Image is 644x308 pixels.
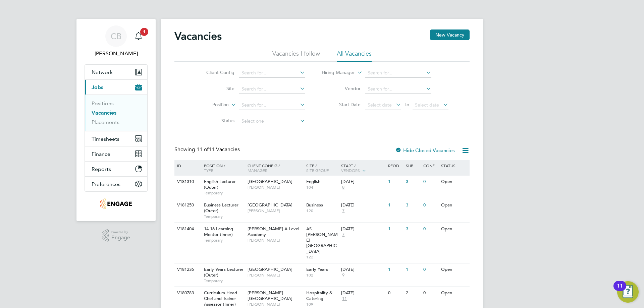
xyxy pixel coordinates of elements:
span: Network [92,69,113,75]
span: [PERSON_NAME] [248,302,303,307]
span: [PERSON_NAME] A Level Academy [248,226,299,237]
div: [DATE] [341,267,385,272]
span: AS - [PERSON_NAME][GEOGRAPHIC_DATA] [306,226,338,254]
span: Temporary [204,238,244,243]
span: 104 [306,185,338,190]
input: Search for... [239,101,305,110]
span: 1 [140,28,148,36]
div: 3 [404,199,422,211]
span: CB [111,32,121,41]
label: Hiring Manager [316,69,355,76]
div: 1 [386,199,404,211]
span: Temporary [204,214,244,219]
li: All Vacancies [337,50,372,62]
img: jambo-logo-retina.png [100,198,131,209]
div: 0 [422,199,439,211]
div: 1 [404,263,422,276]
span: 7 [341,232,345,238]
div: 3 [404,176,422,188]
label: Start Date [322,102,361,108]
span: 109 [306,302,338,307]
h2: Vacancies [174,29,222,43]
div: Open [439,176,469,188]
div: V181310 [175,176,199,188]
span: Early Years Lecturer (Outer) [204,266,244,278]
span: English [306,179,320,184]
div: 1 [386,263,404,276]
div: 1 [386,223,404,235]
label: Site [196,85,234,91]
span: 11 Vacancies [197,146,240,153]
div: 0 [422,223,439,235]
span: English Lecturer (Outer) [204,179,236,190]
span: 102 [306,272,338,278]
div: Reqd [386,160,404,171]
label: Client Config [196,69,234,75]
div: 11 [617,286,623,295]
span: 14-16 Learning Mentor (Inner) [204,226,233,237]
span: 8 [341,185,345,190]
a: CB[PERSON_NAME] [85,25,148,58]
button: Jobs [85,80,147,95]
span: Early Years [306,266,328,272]
div: Open [439,263,469,276]
label: Status [196,118,234,124]
button: Timesheets [85,131,147,146]
div: V180783 [175,287,199,299]
button: Open Resource Center, 11 new notifications [617,281,639,303]
a: Go to home page [85,198,148,209]
button: Network [85,65,147,79]
div: Showing [174,146,241,153]
span: Manager [248,168,267,173]
div: Status [439,160,469,171]
div: V181404 [175,223,199,235]
div: Start / [339,160,386,177]
input: Search for... [239,68,305,78]
span: Finance [92,151,110,157]
div: Open [439,223,469,235]
span: Powered by [111,229,130,235]
div: ID [175,160,199,171]
span: Reports [92,166,111,172]
div: V181236 [175,263,199,276]
span: Temporary [204,190,244,196]
span: Vendors [341,168,360,173]
div: [DATE] [341,202,385,208]
a: Positions [92,100,114,107]
span: [PERSON_NAME][GEOGRAPHIC_DATA] [248,290,292,301]
span: Select date [368,102,392,108]
div: Site / [305,160,340,176]
label: Vendor [322,85,361,91]
input: Search for... [365,84,431,94]
span: [GEOGRAPHIC_DATA] [248,179,292,184]
span: [PERSON_NAME] [248,208,303,213]
a: Placements [92,119,119,125]
span: Preferences [92,181,120,187]
span: Temporary [204,278,244,284]
label: Hide Closed Vacancies [395,147,455,153]
div: 0 [422,263,439,276]
span: 122 [306,254,338,260]
div: Open [439,287,469,299]
span: To [402,100,411,109]
span: Engage [111,235,130,241]
div: Jobs [85,95,147,131]
span: [PERSON_NAME] [248,238,303,243]
input: Select one [239,117,305,126]
span: [PERSON_NAME] [248,272,303,278]
input: Search for... [239,84,305,94]
div: Position / [199,160,246,176]
span: Business [306,202,323,208]
span: Cameron Bishop [85,50,148,58]
span: [GEOGRAPHIC_DATA] [248,202,292,208]
span: Select date [415,102,439,108]
span: Business Lecturer (Outer) [204,202,238,213]
div: 0 [422,287,439,299]
div: Conf [422,160,439,171]
span: Hospitality & Catering [306,290,332,301]
div: [DATE] [341,179,385,185]
button: Finance [85,146,147,161]
button: Preferences [85,177,147,191]
a: Powered byEngage [102,229,130,242]
div: Client Config / [246,160,305,176]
